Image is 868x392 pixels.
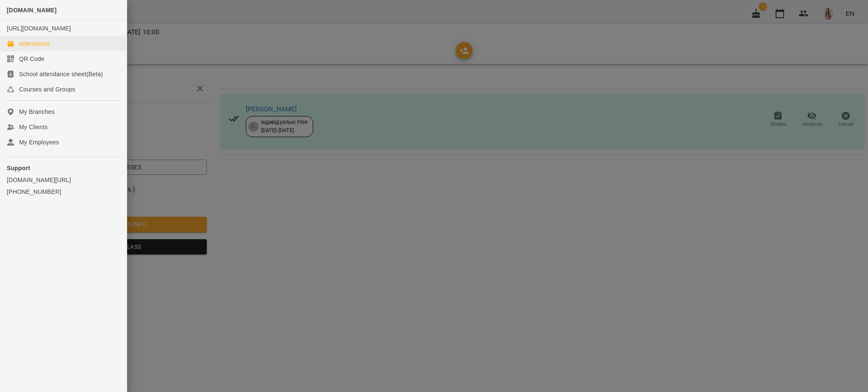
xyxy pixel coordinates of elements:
div: My Branches [19,108,55,116]
div: My Clients [19,123,47,131]
a: [DOMAIN_NAME][URL] [7,176,120,184]
div: My Employees [19,138,59,146]
a: [URL][DOMAIN_NAME] [7,25,71,32]
div: Attendance [19,39,50,48]
span: [DOMAIN_NAME] [7,7,57,14]
div: Courses and Groups [19,85,75,94]
p: Support [7,164,120,172]
a: [PHONE_NUMBER] [7,188,120,196]
div: School attendance sheet(Beta) [19,70,103,78]
div: QR Code [19,55,45,63]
